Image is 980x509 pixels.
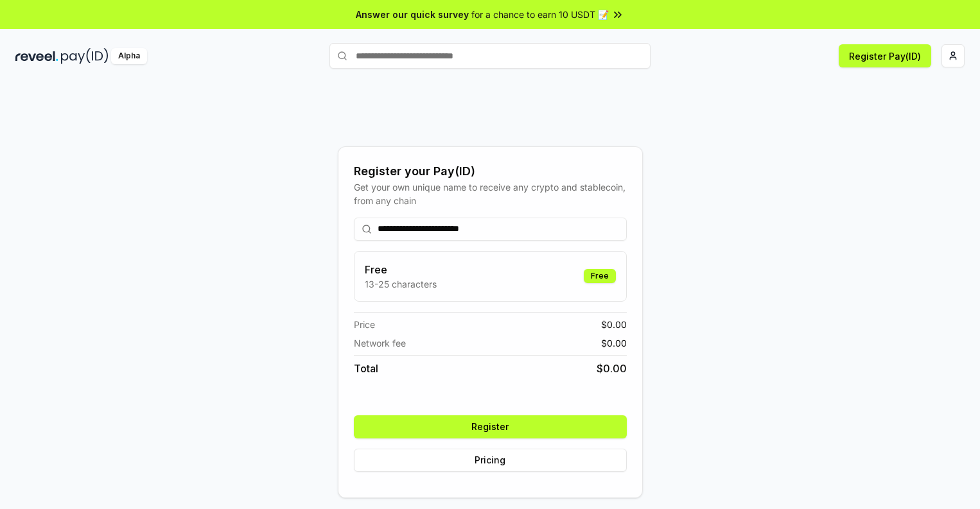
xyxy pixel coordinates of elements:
[601,318,627,331] span: $ 0.00
[365,277,437,291] p: 13-25 characters
[471,8,609,21] span: for a chance to earn 10 USDT 📝
[354,336,406,350] span: Network fee
[354,162,627,180] div: Register your Pay(ID)
[354,318,375,331] span: Price
[601,336,627,350] span: $ 0.00
[597,361,627,376] span: $ 0.00
[354,361,378,376] span: Total
[354,180,627,207] div: Get your own unique name to receive any crypto and stablecoin, from any chain
[354,415,627,438] button: Register
[61,48,109,64] img: pay_id
[15,48,58,64] img: reveel_dark
[356,8,469,21] span: Answer our quick survey
[839,44,931,67] button: Register Pay(ID)
[365,262,437,277] h3: Free
[111,48,147,64] div: Alpha
[354,449,627,472] button: Pricing
[584,269,616,283] div: Free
